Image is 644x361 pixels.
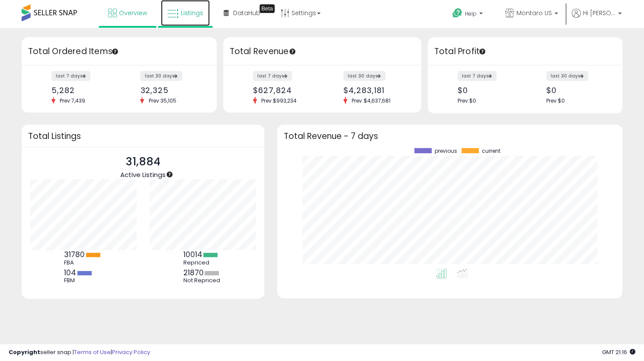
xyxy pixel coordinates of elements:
div: seller snap | | [9,348,150,357]
div: 5,282 [51,86,112,95]
i: Get Help [452,8,463,19]
span: Active Listings [120,170,166,179]
label: last 7 days [253,71,292,81]
div: FBA [64,259,103,266]
span: Listings [181,9,203,17]
a: Privacy Policy [112,348,150,356]
div: $4,283,181 [343,86,406,95]
div: Not Repriced [183,277,222,284]
h3: Total Revenue - 7 days [284,133,616,139]
div: Tooltip anchor [478,48,486,55]
div: FBM [64,277,103,284]
b: 31780 [64,249,85,260]
strong: Copyright [9,348,40,356]
div: Tooltip anchor [166,171,173,178]
h3: Total Revenue [230,45,415,58]
span: Montaro US [516,9,552,17]
b: 21870 [183,268,203,278]
span: Prev: $0 [458,97,476,104]
span: Help [465,10,477,17]
h3: Total Listings [28,133,258,139]
h3: Total Profit [434,45,616,58]
b: 104 [64,268,76,278]
label: last 30 days [546,71,588,81]
label: last 30 days [343,71,385,81]
span: Prev: $0 [546,97,565,104]
span: previous [435,148,457,154]
span: 2025-10-8 21:16 GMT [602,348,635,356]
span: Overview [119,9,147,17]
span: Prev: 7,439 [55,97,90,104]
div: $627,824 [253,86,315,95]
div: Repriced [183,259,222,266]
span: DataHub [233,9,260,17]
div: Tooltip anchor [111,48,119,55]
span: Prev: 35,105 [144,97,180,104]
label: last 7 days [458,71,497,81]
div: $0 [546,86,607,95]
a: Hi [PERSON_NAME] [572,9,622,28]
div: 32,325 [140,86,201,95]
div: $0 [458,86,519,95]
label: last 30 days [140,71,182,81]
p: 31,884 [120,154,166,170]
span: Prev: $993,234 [257,97,301,104]
b: 10014 [183,249,202,260]
a: Help [445,1,491,28]
div: Tooltip anchor [288,48,296,55]
a: Terms of Use [74,348,111,356]
div: Tooltip anchor [260,4,275,13]
span: current [482,148,500,154]
label: last 7 days [51,71,90,81]
h3: Total Ordered Items [28,45,210,58]
span: Prev: $4,637,681 [347,97,394,104]
span: Hi [PERSON_NAME] [583,9,615,17]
